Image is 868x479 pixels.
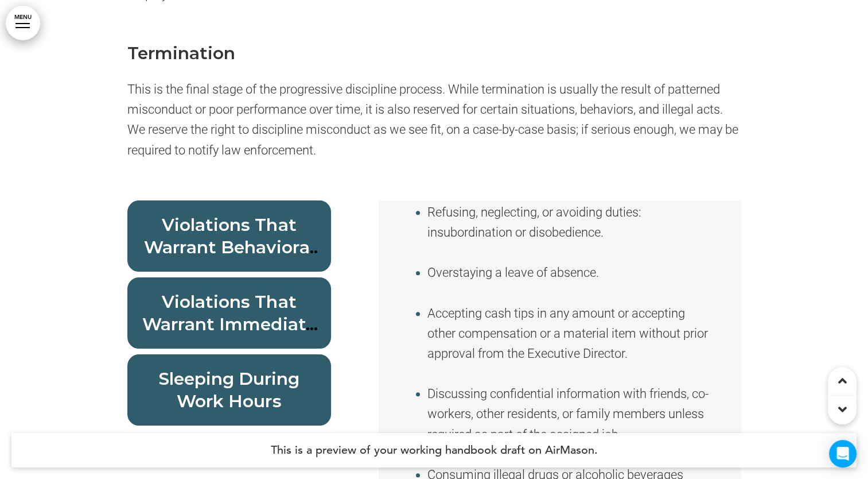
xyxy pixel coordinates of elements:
[427,303,709,364] li: Accepting cash tips in any amount or accepting other compensation or a material item without prio...
[11,433,857,468] h4: This is a preview of your working handbook draft on AirMason.
[127,79,741,180] p: This is the final stage of the progressive discipline process. While termination is usually the r...
[159,368,299,412] span: Sleeping During Work Hours
[142,291,317,402] span: Violations That Warrant Immediate Termination/Unpaid Administrative Leave
[6,6,40,40] a: MENU
[144,214,321,280] span: Violations That Warrant Behavioral Change Notices
[427,262,709,283] li: Overstaying a leave of absence.
[427,202,709,242] li: Refusing, neglecting, or avoiding duties: insubordination or disobedience.
[829,440,857,468] div: Open Intercom Messenger
[127,43,235,64] strong: Termination
[427,384,709,445] li: Discussing confidential information with friends, co-workers, other residents, or family members ...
